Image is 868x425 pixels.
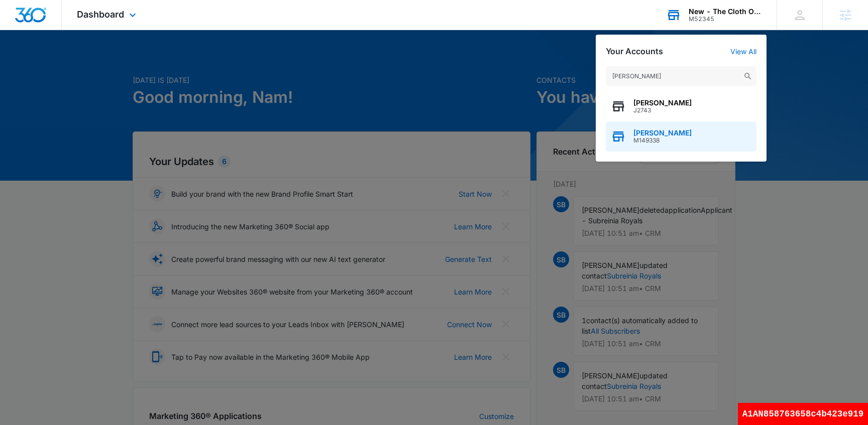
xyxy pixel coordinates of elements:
button: [PERSON_NAME]J2743 [606,91,756,121]
span: M149338 [633,137,692,144]
div: account id [689,16,762,23]
span: J2743 [633,107,692,114]
div: account name [689,8,762,16]
span: [PERSON_NAME] [633,99,692,107]
div: A1AN858763658c4b423e919 [738,403,868,425]
a: View All [730,47,756,56]
input: Search Accounts [606,66,756,86]
h2: Your Accounts [606,47,663,56]
span: [PERSON_NAME] [633,129,692,137]
span: Dashboard [77,9,124,20]
button: [PERSON_NAME]M149338 [606,121,756,152]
